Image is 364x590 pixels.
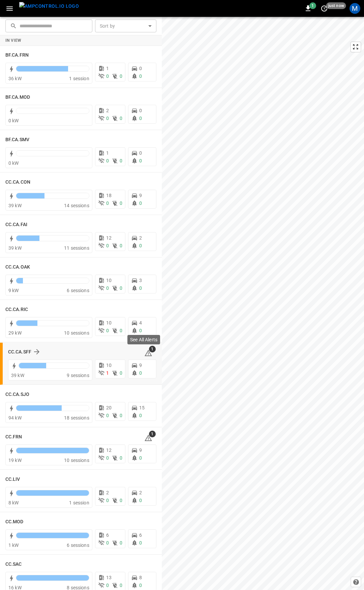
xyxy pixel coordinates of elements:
[5,263,30,271] h6: CC.CA.OAK
[139,150,142,156] span: 0
[106,235,112,241] span: 12
[106,455,109,461] span: 0
[139,193,142,198] span: 9
[139,363,142,368] span: 9
[8,160,19,166] span: 0 kW
[106,73,109,79] span: 0
[11,373,24,378] span: 39 kW
[149,431,156,437] span: 1
[106,413,109,418] span: 0
[106,278,112,283] span: 10
[8,348,31,356] h6: CC.CA.SFF
[5,136,29,144] h6: BF.CA.SMV
[8,330,22,336] span: 29 kW
[8,500,19,505] span: 8 kW
[139,116,142,121] span: 0
[106,532,109,538] span: 6
[139,278,142,283] span: 3
[120,498,122,503] span: 0
[67,373,89,378] span: 9 sessions
[106,328,109,333] span: 0
[120,73,122,79] span: 0
[106,193,112,198] span: 18
[8,245,22,251] span: 39 kW
[139,575,142,580] span: 8
[64,330,89,336] span: 10 sessions
[162,17,364,590] canvas: Map
[67,288,89,293] span: 6 sessions
[5,179,30,186] h6: CC.CA.CON
[5,221,27,228] h6: CC.CA.FAI
[5,52,29,59] h6: BF.CA.FRN
[139,200,142,206] span: 0
[120,116,122,121] span: 0
[5,38,22,43] strong: In View
[64,458,89,463] span: 10 sessions
[106,108,109,113] span: 2
[5,94,30,101] h6: BF.CA.MOD
[139,447,142,453] span: 9
[106,243,109,248] span: 0
[139,413,142,418] span: 0
[106,490,109,495] span: 2
[139,540,142,546] span: 0
[8,203,22,208] span: 39 kW
[106,583,109,588] span: 0
[106,116,109,121] span: 0
[139,490,142,495] span: 2
[139,285,142,291] span: 0
[8,118,19,123] span: 0 kW
[5,518,24,526] h6: CC.MOD
[106,158,109,163] span: 0
[120,455,122,461] span: 0
[8,76,22,81] span: 36 kW
[106,150,109,156] span: 1
[139,158,142,163] span: 0
[120,540,122,546] span: 0
[350,3,360,14] div: profile-icon
[120,583,122,588] span: 0
[106,320,112,325] span: 10
[139,405,145,410] span: 15
[8,458,22,463] span: 19 kW
[64,245,89,251] span: 11 sessions
[69,76,89,81] span: 1 session
[139,235,142,241] span: 2
[139,73,142,79] span: 0
[120,200,122,206] span: 0
[120,285,122,291] span: 0
[5,306,28,313] h6: CC.CA.RIC
[106,370,109,376] span: 1
[326,2,346,9] span: just now
[106,66,109,71] span: 1
[120,328,122,333] span: 0
[139,498,142,503] span: 0
[5,433,22,441] h6: CC.FRN
[19,2,79,10] img: ampcontrol.io logo
[106,575,112,580] span: 13
[309,2,316,9] span: 1
[139,583,142,588] span: 0
[106,285,109,291] span: 0
[5,476,20,483] h6: CC.LIV
[139,108,142,113] span: 0
[106,540,109,546] span: 0
[106,405,112,410] span: 20
[8,542,19,548] span: 1 kW
[130,336,157,343] p: See All Alerts
[120,370,122,376] span: 0
[139,328,142,333] span: 0
[67,542,89,548] span: 6 sessions
[120,158,122,163] span: 0
[149,346,156,352] span: 1
[139,370,142,376] span: 0
[139,66,142,71] span: 0
[139,455,142,461] span: 0
[139,243,142,248] span: 0
[139,532,142,538] span: 6
[5,391,29,398] h6: CC.CA.SJO
[106,498,109,503] span: 0
[120,243,122,248] span: 0
[5,561,22,568] h6: CC.SAC
[319,3,330,14] button: set refresh interval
